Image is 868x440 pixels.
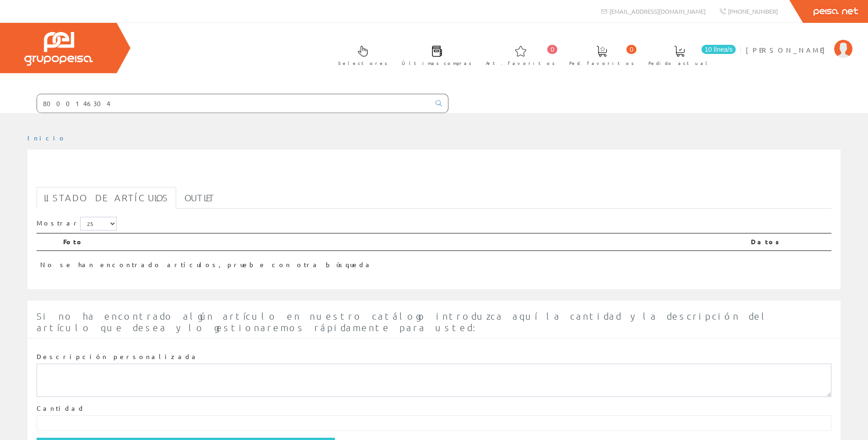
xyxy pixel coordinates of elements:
[177,187,222,209] a: Outlet
[27,134,66,142] a: Inicio
[80,217,117,231] select: Mostrar
[37,164,831,182] h1: 8000146304
[648,59,711,68] span: Pedido actual
[746,38,852,47] a: [PERSON_NAME]
[37,187,176,209] a: Listado de artículos
[37,311,769,333] span: Si no ha encontrado algún artículo en nuestro catálogo introduzca aquí la cantidad y la descripci...
[547,45,557,54] span: 0
[37,251,747,273] td: No se han encontrado artículos, pruebe con otra búsqueda
[37,352,199,361] label: Descripción personalizada
[37,217,117,231] label: Mostrar
[626,45,636,54] span: 0
[486,59,555,68] span: Art. favoritos
[402,59,472,68] span: Últimas compras
[747,233,831,251] th: Datos
[338,59,388,68] span: Selectores
[24,32,93,66] img: Grupo Peisa
[59,233,747,251] th: Foto
[37,404,85,413] label: Cantidad
[37,94,430,113] input: Buscar ...
[701,45,736,54] span: 10 línea/s
[329,38,392,71] a: Selectores
[569,59,634,68] span: Ped. favoritos
[639,38,738,71] a: 10 línea/s Pedido actual
[746,45,830,54] span: [PERSON_NAME]
[609,7,706,15] span: [EMAIL_ADDRESS][DOMAIN_NAME]
[393,38,476,71] a: Últimas compras
[728,7,778,15] span: [PHONE_NUMBER]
